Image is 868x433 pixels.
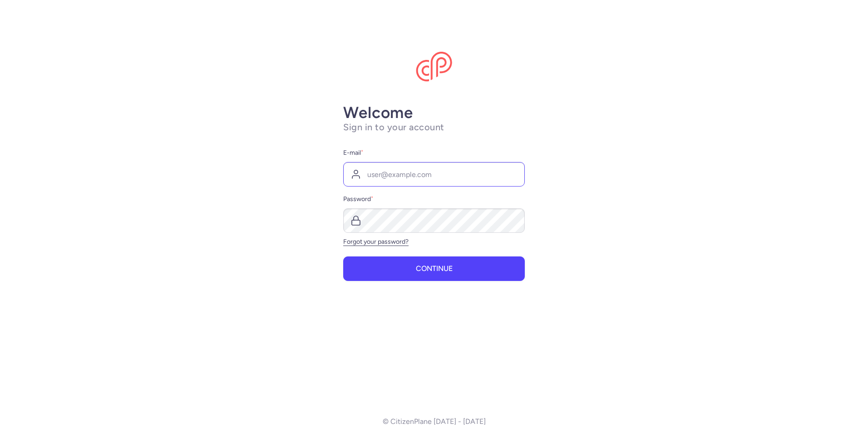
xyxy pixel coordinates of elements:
[343,162,525,187] input: user@example.com
[343,103,413,122] strong: Welcome
[343,256,525,281] button: Continue
[343,238,409,246] a: Forgot your password?
[416,265,453,273] span: Continue
[416,52,452,82] img: CitizenPlane logo
[383,418,486,426] p: © CitizenPlane [DATE] - [DATE]
[343,122,525,133] h1: Sign in to your account
[343,194,525,205] label: Password
[343,148,525,158] label: E-mail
